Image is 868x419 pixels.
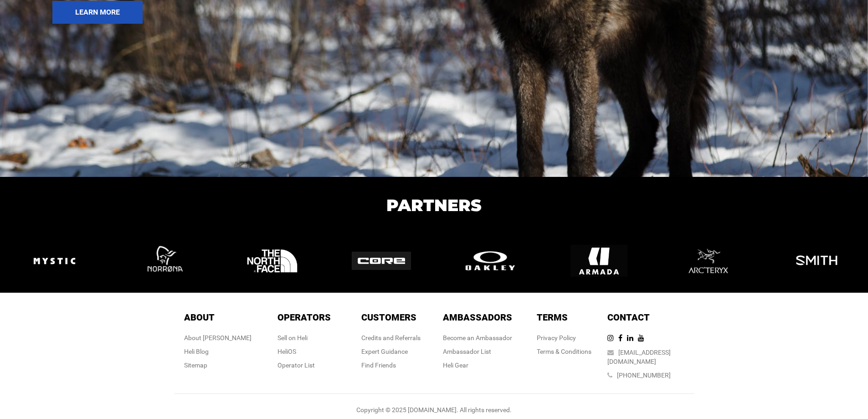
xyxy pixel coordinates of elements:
span: Customers [361,312,416,323]
img: logo [679,233,736,290]
img: logo [244,233,301,290]
img: logo [26,233,83,290]
div: Ambassador List [443,347,512,356]
div: About [PERSON_NAME] [184,333,252,342]
div: Find Friends [361,361,421,370]
a: Terms & Conditions [537,348,591,355]
div: Operator List [277,361,331,370]
a: HeliOS [277,348,296,355]
button: LEARN MORE [52,1,143,24]
div: Sell on Heli [277,333,331,342]
a: LEARN MORE [52,1,861,24]
img: logo [352,252,411,270]
a: Heli Blog [184,348,209,355]
a: [EMAIL_ADDRESS][DOMAIN_NAME] [607,349,671,365]
span: Ambassadors [443,312,512,323]
a: Credits and Referrals [361,334,421,341]
img: logo [461,249,520,272]
a: Expert Guidance [361,348,408,355]
a: Privacy Policy [537,334,576,341]
a: [PHONE_NUMBER] [617,372,671,379]
span: Operators [277,312,331,323]
img: logo [570,233,627,290]
span: Terms [537,312,568,323]
div: Sitemap [184,361,252,370]
span: Contact [607,312,650,323]
a: Heli Gear [443,362,468,369]
a: Become an Ambassador [443,334,512,341]
img: logo [788,233,845,290]
img: logo [135,233,192,290]
div: Copyright © 2025 [DOMAIN_NAME]. All rights reserved. [175,405,694,414]
span: About [184,312,215,323]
